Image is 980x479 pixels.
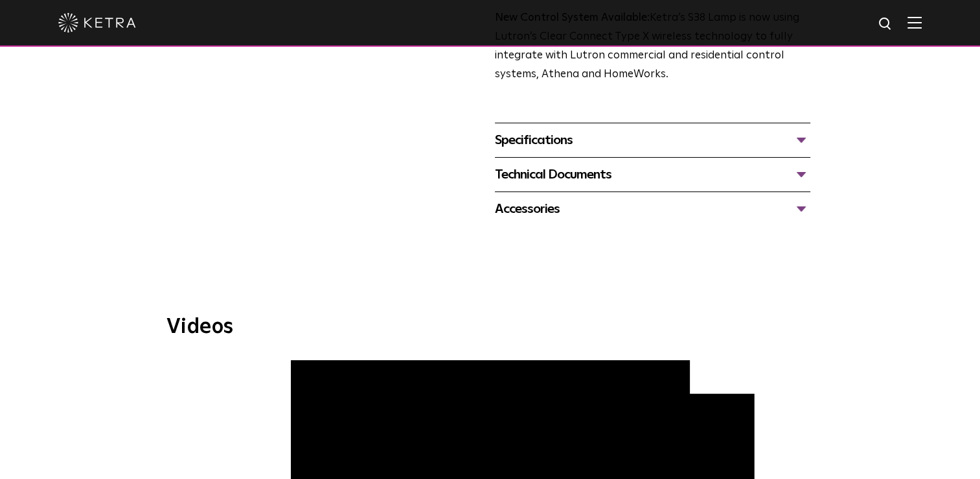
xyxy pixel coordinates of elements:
[58,13,136,32] img: ketra-logo-2019-white
[495,199,810,219] div: Accessories
[878,16,894,32] img: search icon
[495,164,810,185] div: Technical Documents
[166,317,814,338] h3: Videos
[495,130,810,151] div: Specifications
[907,16,922,29] img: Hamburger%20Nav.svg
